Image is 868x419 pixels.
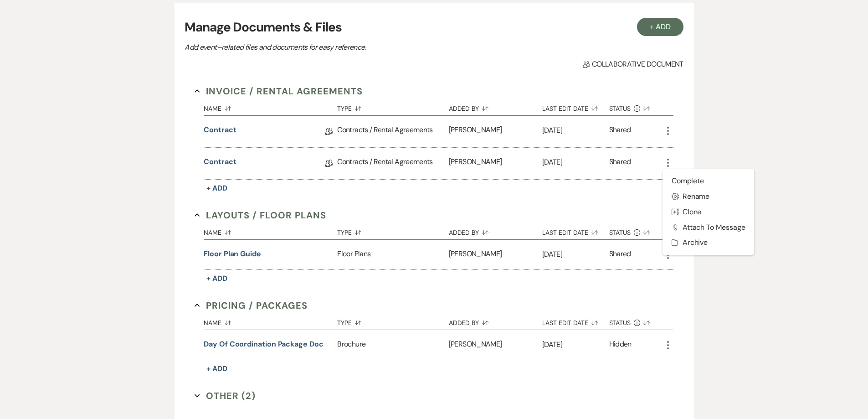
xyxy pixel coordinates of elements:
div: Contracts / Rental Agreements [337,116,448,147]
button: Attach to Message [663,219,755,235]
div: [PERSON_NAME] [449,148,542,179]
button: + Add [204,272,230,285]
button: Layouts / Floor Plans [195,208,326,222]
span: + Add [206,183,227,193]
button: Status [609,312,663,330]
button: Type [337,222,448,239]
a: Contract [204,156,236,171]
div: Contracts / Rental Agreements [337,148,448,179]
button: floor plan guide [204,248,261,259]
button: Name [204,312,337,330]
div: [PERSON_NAME] [449,330,542,360]
span: Status [609,320,631,326]
button: Name [204,98,337,115]
div: Hidden [609,339,632,351]
button: Status [609,222,663,239]
div: Shared [609,156,631,171]
button: Name [204,222,337,239]
button: Clone [663,204,755,219]
div: Floor Plans [337,240,448,269]
span: Status [609,229,631,236]
button: + Add [204,182,230,195]
div: Brochure [337,330,448,360]
span: + Add [206,274,227,283]
span: Status [609,105,631,112]
button: Archive [663,235,755,250]
div: [PERSON_NAME] [449,116,542,147]
button: Added By [449,222,542,239]
a: Complete [663,173,755,189]
h3: Manage Documents & Files [185,18,683,37]
p: [DATE] [542,124,609,136]
button: Pricing / Packages [195,299,308,312]
button: Added By [449,312,542,330]
span: + Add [206,364,227,373]
button: + Add [204,362,230,375]
button: Status [609,98,663,115]
button: Type [337,98,448,115]
button: + Add [637,18,683,36]
button: Last Edit Date [542,222,609,239]
div: Shared [609,124,631,139]
span: Collaborative document [583,59,683,70]
button: Day of Coordination Package Doc [204,339,324,350]
p: Add event–related files and documents for easy reference. [185,41,503,53]
div: Shared [609,248,631,261]
p: [DATE] [542,248,609,260]
button: Other (2) [195,389,256,403]
button: Last Edit Date [542,312,609,330]
button: Added By [449,98,542,115]
button: Rename [663,189,755,204]
button: Type [337,312,448,330]
p: [DATE] [542,156,609,168]
button: Invoice / Rental Agreements [195,84,363,98]
div: [PERSON_NAME] [449,240,542,269]
button: Last Edit Date [542,98,609,115]
a: Contract [204,124,236,139]
p: [DATE] [542,339,609,351]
